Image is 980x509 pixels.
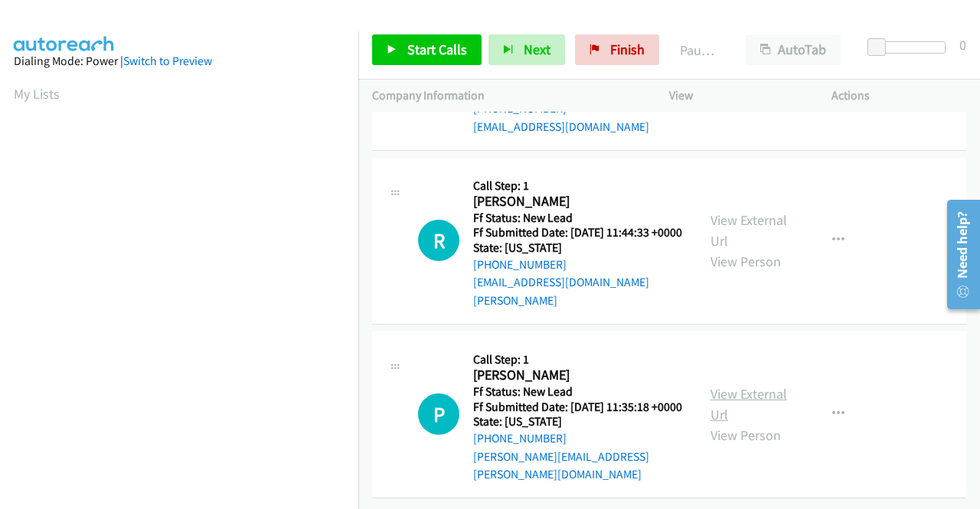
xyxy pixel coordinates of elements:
div: 0 [959,34,966,55]
h5: Call Step: 1 [473,178,683,194]
a: Switch to Preview [123,54,212,68]
div: Delay between calls (in seconds) [875,41,946,54]
a: Finish [575,34,659,65]
h5: Ff Submitted Date: [DATE] 11:44:33 +0000 [473,225,683,240]
a: View Person [710,426,781,444]
span: Next [524,41,550,58]
a: My Lists [14,85,60,103]
div: The call is yet to be attempted [418,393,459,435]
h1: P [418,393,459,435]
a: [EMAIL_ADDRESS][DOMAIN_NAME] [473,119,649,134]
h2: [PERSON_NAME] [473,193,678,210]
a: View External Url [710,211,787,250]
a: [EMAIL_ADDRESS][DOMAIN_NAME][PERSON_NAME] [473,275,649,308]
p: Paused [680,40,718,60]
a: Start Calls [372,34,482,65]
h5: Call Step: 1 [473,352,683,367]
p: View [669,86,804,105]
h2: [PERSON_NAME] [473,367,678,384]
p: Company Information [372,86,642,105]
p: Actions [831,86,966,105]
iframe: Resource Center [936,194,980,315]
div: Dialing Mode: Power | [14,52,345,70]
button: Next [488,34,565,65]
span: Start Calls [407,41,467,58]
h5: Ff Status: New Lead [473,210,683,226]
a: [PERSON_NAME][EMAIL_ADDRESS][PERSON_NAME][DOMAIN_NAME] [473,449,649,482]
h5: State: [US_STATE] [473,414,683,429]
button: AutoTab [746,34,841,65]
div: The call is yet to be attempted [418,220,459,261]
a: [PHONE_NUMBER] [473,257,567,272]
a: View Person [710,253,781,270]
h5: Ff Status: New Lead [473,384,683,400]
a: [PHONE_NUMBER] [473,431,567,445]
h1: R [418,220,459,261]
h5: State: [US_STATE] [473,240,683,256]
h5: Ff Submitted Date: [DATE] 11:35:18 +0000 [473,400,683,415]
span: Finish [610,41,645,58]
a: View External Url [710,385,787,423]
